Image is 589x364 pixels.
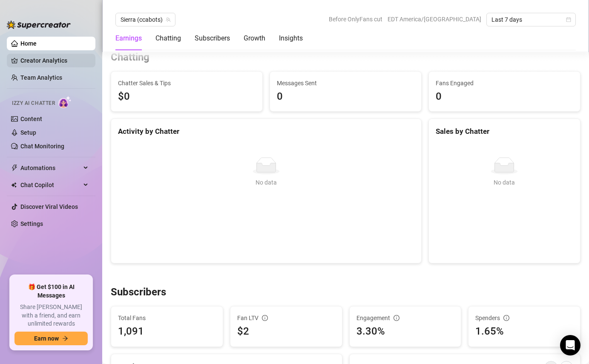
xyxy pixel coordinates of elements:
[436,126,573,137] div: Sales by Chatter
[491,13,571,26] span: Last 7 days
[20,220,43,227] a: Settings
[566,17,571,22] span: calendar
[439,178,570,187] div: No data
[237,313,335,323] div: Fan LTV
[121,178,411,187] div: No data
[356,313,454,323] div: Engagement
[356,324,454,340] div: 3.30%
[166,17,171,22] span: team
[58,96,72,108] img: AI Chatter
[279,33,303,43] div: Insights
[436,89,573,105] div: 0
[14,332,88,345] button: Earn nowarrow-right
[262,315,268,321] span: info-circle
[34,335,59,342] span: Earn now
[121,13,170,26] span: Sierra (ccabots)
[244,33,265,43] div: Growth
[20,143,64,150] a: Chat Monitoring
[329,13,382,26] span: Before OnlyFans cut
[111,286,166,299] h3: Subscribers
[11,182,17,188] img: Chat Copilot
[277,78,414,88] span: Messages Sent
[20,54,89,67] a: Creator Analytics
[20,129,36,136] a: Setup
[503,315,509,321] span: info-circle
[475,313,573,323] div: Spenders
[20,161,81,175] span: Automations
[118,324,144,340] div: 1,091
[394,315,399,321] span: info-circle
[237,324,335,340] div: $2
[155,33,181,43] div: Chatting
[62,335,68,341] span: arrow-right
[118,89,256,105] span: $0
[118,78,256,88] span: Chatter Sales & Tips
[277,89,414,105] div: 0
[20,178,81,192] span: Chat Copilot
[14,303,88,328] span: Share [PERSON_NAME] with a friend, and earn unlimited rewards
[118,313,216,323] span: Total Fans
[14,283,88,300] span: 🎁 Get $100 in AI Messages
[20,203,78,210] a: Discover Viral Videos
[118,126,414,137] div: Activity by Chatter
[195,33,230,43] div: Subscribers
[111,51,149,64] h3: Chatting
[20,40,37,47] a: Home
[11,165,18,171] span: thunderbolt
[560,335,580,355] div: Open Intercom Messenger
[20,74,62,81] a: Team Analytics
[12,99,55,107] span: Izzy AI Chatter
[115,33,142,43] div: Earnings
[7,20,71,29] img: logo-BBDzfeDw.svg
[436,78,573,88] span: Fans Engaged
[388,13,481,26] span: EDT America/[GEOGRAPHIC_DATA]
[475,324,573,340] div: 1.65%
[20,116,42,122] a: Content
